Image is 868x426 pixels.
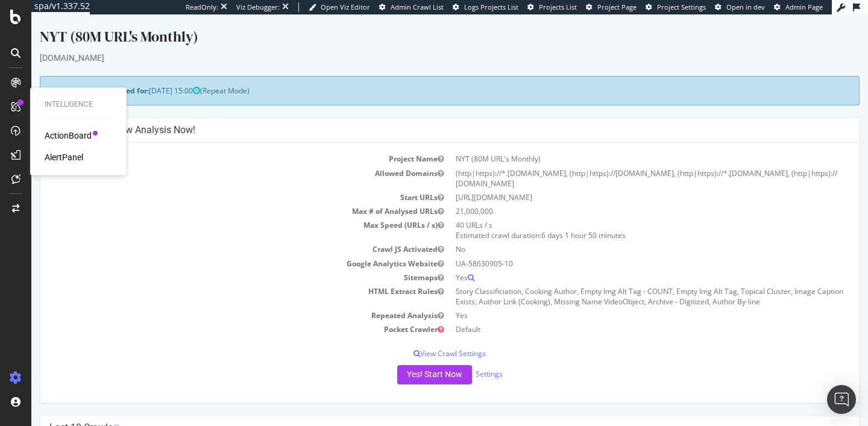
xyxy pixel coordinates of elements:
td: Pocket Crawler [18,308,418,322]
td: Start URLs [18,176,418,190]
div: Intelligence [45,99,112,110]
span: [DATE] 15:00 [118,71,169,81]
td: NYT (80M URL's Monthly) [418,137,819,151]
a: ActionBoard [45,130,92,142]
td: (http|https)://*.[DOMAIN_NAME], (http|https)://[DOMAIN_NAME], (http|https)://*.[DOMAIN_NAME], (ht... [418,152,819,176]
td: Project Name [18,137,418,151]
div: ReadOnly: [186,2,218,12]
span: Projects List [539,2,577,11]
td: Max Speed (URLs / s) [18,204,418,228]
strong: Next Launch Scheduled for: [18,71,118,81]
td: Crawl JS Activated [18,228,418,242]
span: Project Settings [657,2,706,11]
a: Settings [444,354,471,365]
a: Admin Crawl List [379,2,444,12]
td: Repeated Analysis [18,294,418,308]
span: Open Viz Editor [321,2,370,11]
div: (Repeat Mode) [8,61,828,91]
a: AlertPanel [45,151,83,163]
td: Yes [418,294,819,308]
td: UA-58630905-10 [418,242,819,256]
td: Default [418,308,819,322]
a: Project Page [586,2,637,12]
span: Admin Page [785,2,823,11]
td: 40 URLs / s Estimated crawl duration: [418,204,819,228]
div: NYT (80M URL's Monthly) [8,12,828,37]
a: Logs Projects List [453,2,518,12]
span: 6 days 1 hour 50 minutes [510,216,594,226]
td: Google Analytics Website [18,242,418,256]
td: Sitemaps [18,256,418,270]
button: Yes! Start Now [366,351,441,370]
td: Allowed Domains [18,152,418,176]
div: Open Intercom Messenger [827,385,856,414]
div: [DOMAIN_NAME] [8,37,828,49]
a: Project Settings [646,2,706,12]
span: Admin Crawl List [391,2,444,11]
td: No [418,228,819,242]
td: Max # of Analysed URLs [18,190,418,204]
td: Story Classificiation, Cooking Author, Empty Img Alt Tag - COUNT, Empty Img Alt Tag, Topical Clus... [418,270,819,294]
div: Viz Debugger: [236,2,280,12]
span: Project Page [597,2,637,11]
h4: Configure your New Analysis Now! [18,110,819,122]
td: Yes [418,256,819,270]
td: 21,000,000 [418,190,819,204]
a: Open in dev [715,2,765,12]
h4: Last 10 Crawls [18,407,819,419]
a: Open Viz Editor [309,2,370,12]
a: Projects List [527,2,577,12]
span: Logs Projects List [464,2,518,11]
a: Admin Page [774,2,823,12]
td: [URL][DOMAIN_NAME] [418,176,819,190]
p: View Crawl Settings [18,334,819,344]
td: HTML Extract Rules [18,270,418,294]
span: Open in dev [726,2,765,11]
